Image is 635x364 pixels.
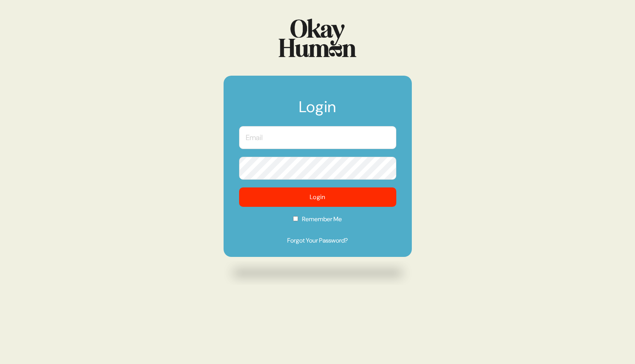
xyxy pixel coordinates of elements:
input: Email [239,126,396,149]
h1: Login [239,99,396,122]
button: Login [239,187,396,207]
input: Remember Me [293,216,298,221]
img: Drop shadow [224,261,412,285]
label: Remember Me [239,215,396,229]
img: Logo [279,19,356,57]
a: Forgot Your Password? [239,236,396,245]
